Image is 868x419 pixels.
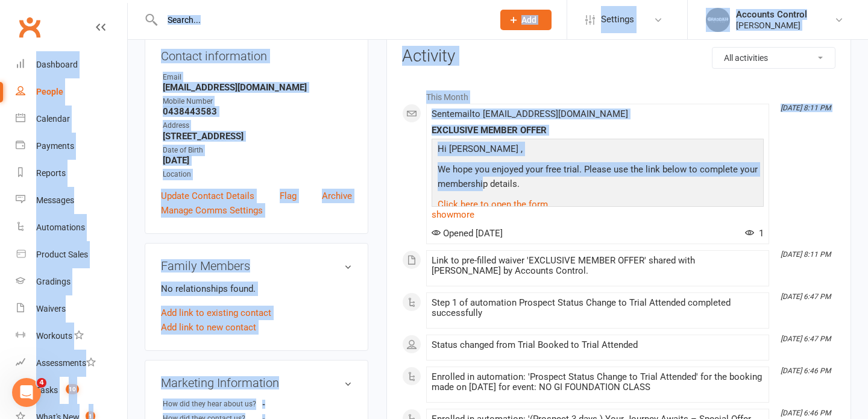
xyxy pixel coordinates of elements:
a: show more [432,206,764,223]
div: Link to pre-filled waiver 'EXCLUSIVE MEMBER OFFER' shared with [PERSON_NAME] by Accounts Control. [432,256,764,276]
i: [DATE] 6:46 PM [781,367,831,375]
div: Email [163,72,352,83]
iframe: Intercom live chat [12,378,41,407]
div: Location [163,169,352,180]
strong: [DATE] [163,155,352,166]
div: Mobile Number [163,96,352,107]
div: Calendar [36,114,70,124]
div: Date of Birth [163,145,352,156]
a: Manage Comms Settings [161,203,263,218]
p: We hope you enjoyed your free trial. Please use the link below to complete your membership details. [435,162,761,194]
h3: Marketing Information [161,376,352,389]
button: Add [500,10,552,30]
strong: [STREET_ADDRESS] [163,131,352,142]
a: Clubworx [14,12,45,42]
i: [DATE] 8:11 PM [781,250,831,259]
div: Tasks [36,385,58,395]
i: [DATE] 6:46 PM [781,409,831,417]
div: Accounts Control [736,9,807,20]
i: [DATE] 6:47 PM [781,292,831,301]
p: No relationships found. [161,282,352,296]
div: Assessments [36,358,96,368]
span: 10 [66,384,79,394]
a: Dashboard [16,51,127,78]
span: Add [521,15,536,25]
a: Waivers [16,295,127,323]
h3: Activity [402,47,835,66]
a: Assessments [16,350,127,377]
div: [PERSON_NAME] [736,20,807,31]
span: Opened [DATE] [432,228,503,239]
div: Address [163,120,352,131]
div: Gradings [36,277,71,286]
div: Messages [36,195,74,205]
img: thumb_image1701918351.png [706,8,730,32]
span: Settings [601,6,634,33]
strong: 0438443583 [163,106,352,117]
div: Product Sales [36,250,88,259]
div: People [36,87,63,96]
a: Payments [16,133,127,160]
a: Workouts [16,323,127,350]
strong: [EMAIL_ADDRESS][DOMAIN_NAME] [163,82,352,93]
h3: Contact information [161,45,352,63]
a: Click here to open the form [438,199,548,210]
a: Automations [16,214,127,241]
i: [DATE] 8:11 PM [781,104,831,112]
a: Add link to new contact [161,320,256,335]
div: How did they hear about us? [163,399,262,410]
a: Flag [280,189,297,203]
a: Tasks 10 [16,377,127,404]
input: Search... [159,11,485,28]
strong: - [262,400,332,409]
div: Enrolled in automation: 'Prospect Status Change to Trial Attended' for the booking made on [DATE]... [432,372,764,392]
li: This Month [402,84,835,104]
div: Status changed from Trial Booked to Trial Attended [432,340,764,350]
a: Archive [322,189,352,203]
span: 1 [745,228,764,239]
div: EXCLUSIVE MEMBER OFFER [432,125,764,136]
span: Sent email to [EMAIL_ADDRESS][DOMAIN_NAME] [432,109,628,119]
a: Messages [16,187,127,214]
div: Automations [36,222,85,232]
div: Payments [36,141,74,151]
div: Step 1 of automation Prospect Status Change to Trial Attended completed successfully [432,298,764,318]
a: Product Sales [16,241,127,268]
a: Update Contact Details [161,189,254,203]
i: [DATE] 6:47 PM [781,335,831,343]
div: Workouts [36,331,72,341]
a: Add link to existing contact [161,306,271,320]
p: Hi [PERSON_NAME] , [435,142,761,159]
div: Waivers [36,304,66,313]
a: Calendar [16,106,127,133]
h3: Family Members [161,259,352,273]
a: Reports [16,160,127,187]
div: Reports [36,168,66,178]
div: Dashboard [36,60,78,69]
a: People [16,78,127,106]
span: 4 [37,378,46,388]
a: Gradings [16,268,127,295]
